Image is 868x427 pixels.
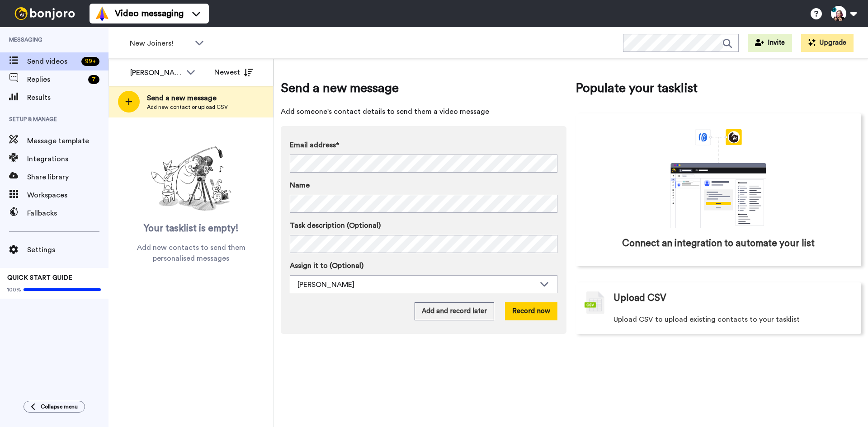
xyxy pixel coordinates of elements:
span: Replies [27,74,85,85]
button: Newest [208,63,259,81]
button: Record now [505,302,557,320]
span: Name [290,180,310,191]
span: Upload CSV to upload existing contacts to your tasklist [613,314,800,325]
img: vm-color.svg [95,6,109,21]
div: animation [651,129,786,228]
span: Integrations [27,154,108,164]
span: Populate your tasklist [576,79,861,97]
div: 7 [88,75,99,84]
div: [PERSON_NAME] [297,279,535,290]
span: Video messaging [115,7,184,20]
span: Settings [27,244,108,255]
span: Add new contacts to send them personalised messages [122,242,260,264]
span: New Joiners! [130,38,190,49]
span: Collapse menu [41,403,78,410]
img: bj-logo-header-white.svg [11,7,79,20]
button: Collapse menu [24,401,85,413]
label: Email address* [290,140,557,150]
span: Message template [27,136,108,146]
span: Send videos [27,56,78,67]
span: Fallbacks [27,208,108,219]
span: Add new contact or upload CSV [147,103,228,111]
div: 99 + [81,57,99,66]
label: Assign it to (Optional) [290,260,557,271]
span: Your tasklist is empty! [144,222,239,235]
span: QUICK START GUIDE [7,275,72,281]
span: Workspaces [27,190,108,201]
div: [PERSON_NAME] [130,67,182,78]
button: Upgrade [801,34,854,52]
span: Send a new message [281,79,566,97]
img: ready-set-action.png [146,143,236,215]
label: Task description (Optional) [290,220,557,231]
img: csv-grey.png [585,291,604,314]
button: Invite [748,34,792,52]
button: Add and record later [415,302,494,320]
span: Add someone's contact details to send them a video message [281,106,566,117]
span: 100% [7,286,21,293]
span: Send a new message [147,93,228,103]
span: Results [27,92,108,103]
span: Upload CSV [613,291,666,305]
span: Connect an integration to automate your list [622,237,815,250]
span: Share library [27,172,108,183]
